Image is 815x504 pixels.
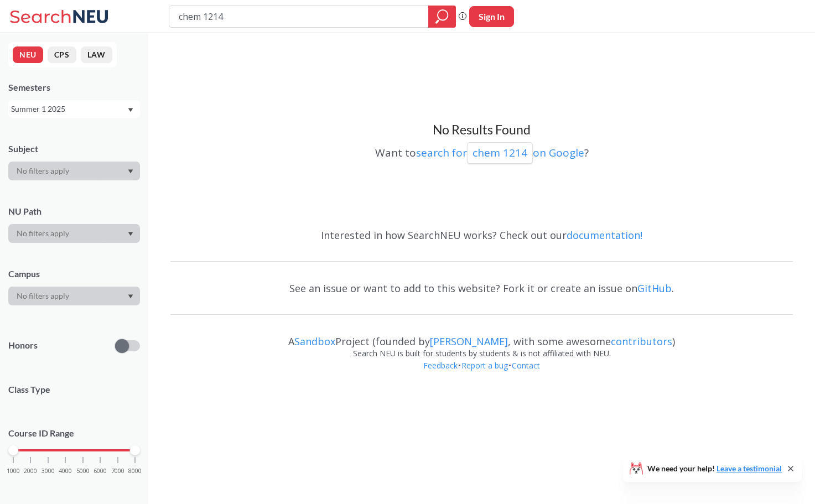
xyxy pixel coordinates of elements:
p: chem 1214 [473,146,527,160]
div: Dropdown arrow [8,287,140,305]
span: 1000 [7,468,20,474]
a: Leave a testimonial [717,464,782,473]
a: Feedback [423,360,458,371]
div: Want to ? [170,138,793,164]
span: 7000 [111,468,124,474]
a: [PERSON_NAME] [430,335,508,348]
div: Dropdown arrow [8,162,140,180]
a: search forchem 1214on Google [416,146,584,160]
div: • • [170,360,793,388]
input: Class, professor, course number, "phrase" [178,7,421,26]
a: GitHub [637,282,672,295]
button: CPS [48,46,76,63]
p: Honors [8,339,38,352]
div: A Project (founded by , with some awesome ) [170,325,793,347]
div: Summer 1 2025Dropdown arrow [8,100,140,118]
span: 3000 [41,468,55,474]
button: Sign In [469,6,514,27]
a: Sandbox [294,335,335,348]
span: 4000 [59,468,72,474]
div: Summer 1 2025 [11,103,127,115]
a: Contact [511,360,541,371]
span: 2000 [24,468,37,474]
svg: Dropdown arrow [128,108,133,112]
span: 5000 [76,468,90,474]
a: Report a bug [461,360,508,371]
button: NEU [13,46,43,63]
span: We need your help! [647,465,782,472]
svg: Dropdown arrow [128,232,133,236]
p: Course ID Range [8,427,140,440]
a: documentation! [567,228,642,242]
div: magnifying glass [428,6,456,28]
svg: Dropdown arrow [128,294,133,299]
div: Interested in how SearchNEU works? Check out our [170,219,793,251]
h3: No Results Found [170,122,793,138]
button: LAW [81,46,112,63]
div: Semesters [8,81,140,93]
span: 6000 [94,468,107,474]
div: Dropdown arrow [8,224,140,243]
div: Campus [8,268,140,280]
span: 8000 [128,468,142,474]
div: Subject [8,143,140,155]
svg: magnifying glass [435,9,449,24]
a: contributors [611,335,672,348]
span: Class Type [8,383,140,396]
div: NU Path [8,205,140,217]
div: Search NEU is built for students by students & is not affiliated with NEU. [170,347,793,360]
div: See an issue or want to add to this website? Fork it or create an issue on . [170,272,793,304]
svg: Dropdown arrow [128,169,133,174]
